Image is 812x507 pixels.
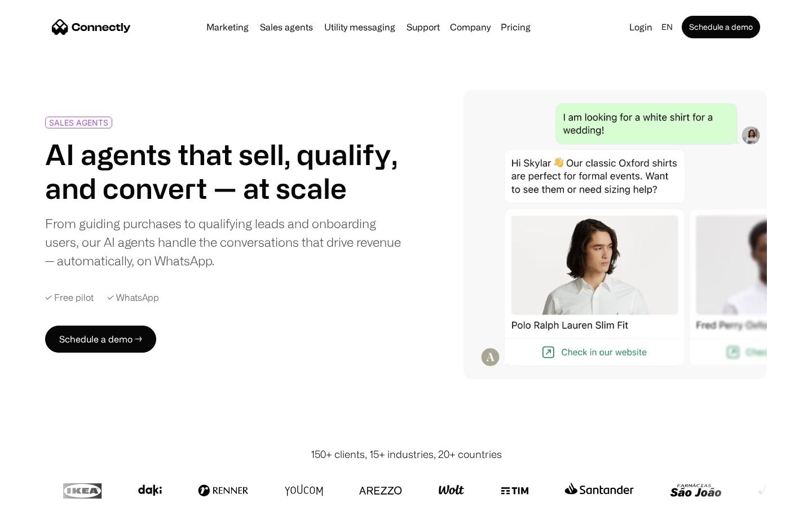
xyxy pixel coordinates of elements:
[107,292,159,303] div: ✓ WhatsApp
[49,118,108,127] div: SALES AGENTS
[255,23,317,32] a: Sales agents
[682,16,760,38] a: Schedule a demo
[661,19,673,35] div: en
[45,214,401,270] div: From guiding purchases to qualifying leads and onboarding users, our AI agents handle the convers...
[402,23,444,32] a: Support
[45,326,156,353] a: Schedule a demo →
[625,19,657,35] a: Login
[45,137,401,205] h1: AI agents that sell, qualify, and convert — at scale
[11,486,68,503] aside: Language selected: English
[202,23,253,32] a: Marketing
[23,487,68,503] ul: Language list
[311,447,502,462] div: 150+ clients, 15+ industries, 20+ countries
[496,23,535,32] a: Pricing
[450,19,491,35] div: Company
[45,292,94,303] div: ✓ Free pilot
[320,23,400,32] a: Utility messaging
